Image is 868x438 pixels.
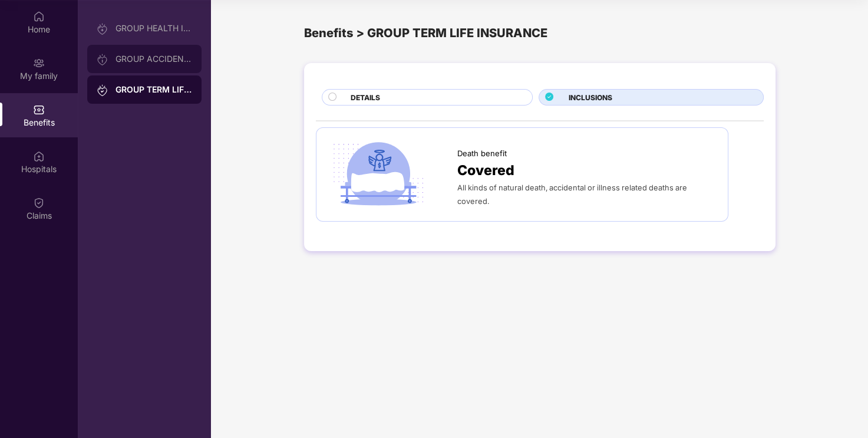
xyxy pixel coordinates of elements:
img: svg+xml;base64,PHN2ZyBpZD0iSG9zcGl0YWxzIiB4bWxucz0iaHR0cDovL3d3dy53My5vcmcvMjAwMC9zdmciIHdpZHRoPS... [33,150,45,162]
img: svg+xml;base64,PHN2ZyB3aWR0aD0iMjAiIGhlaWdodD0iMjAiIHZpZXdCb3g9IjAgMCAyMCAyMCIgZmlsbD0ibm9uZSIgeG... [97,84,108,96]
img: svg+xml;base64,PHN2ZyB3aWR0aD0iMjAiIGhlaWdodD0iMjAiIHZpZXdCb3g9IjAgMCAyMCAyMCIgZmlsbD0ibm9uZSIgeG... [97,23,108,35]
span: Covered [457,160,514,181]
span: INCLUSIONS [569,92,612,103]
span: All kinds of natural death, accidental or illness related deaths are covered. [457,183,687,205]
div: GROUP TERM LIFE INSURANCE [115,84,192,95]
div: Benefits > GROUP TERM LIFE INSURANCE [304,24,775,42]
img: svg+xml;base64,PHN2ZyB3aWR0aD0iMjAiIGhlaWdodD0iMjAiIHZpZXdCb3g9IjAgMCAyMCAyMCIgZmlsbD0ibm9uZSIgeG... [33,57,45,69]
span: Death benefit [457,147,507,160]
img: icon [328,140,428,210]
img: svg+xml;base64,PHN2ZyBpZD0iSG9tZSIgeG1sbnM9Imh0dHA6Ly93d3cudzMub3JnLzIwMDAvc3ZnIiB3aWR0aD0iMjAiIG... [33,11,45,22]
div: GROUP ACCIDENTAL INSURANCE [115,54,192,64]
img: svg+xml;base64,PHN2ZyB3aWR0aD0iMjAiIGhlaWdodD0iMjAiIHZpZXdCb3g9IjAgMCAyMCAyMCIgZmlsbD0ibm9uZSIgeG... [97,54,108,65]
img: svg+xml;base64,PHN2ZyBpZD0iQ2xhaW0iIHhtbG5zPSJodHRwOi8vd3d3LnczLm9yZy8yMDAwL3N2ZyIgd2lkdGg9IjIwIi... [33,197,45,209]
img: svg+xml;base64,PHN2ZyBpZD0iQmVuZWZpdHMiIHhtbG5zPSJodHRwOi8vd3d3LnczLm9yZy8yMDAwL3N2ZyIgd2lkdGg9Ij... [33,104,45,116]
div: GROUP HEALTH INSURANCE [115,24,192,33]
span: DETAILS [351,92,380,103]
